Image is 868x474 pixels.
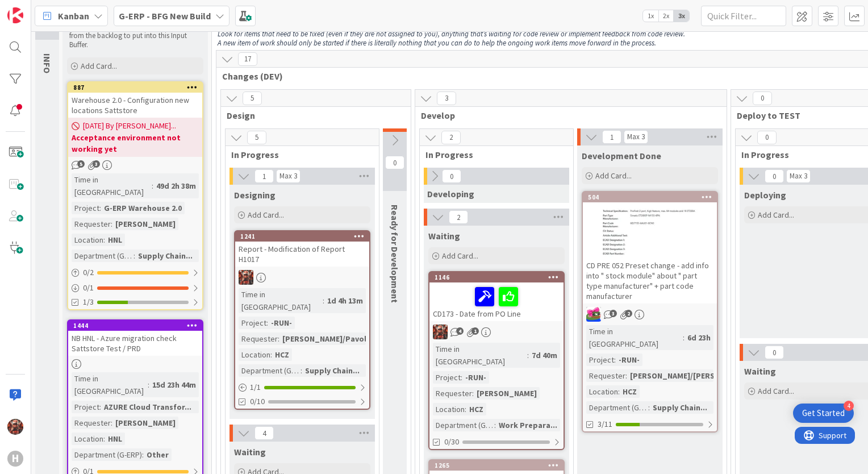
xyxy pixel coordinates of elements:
div: 0/2 [68,265,202,280]
input: Quick Filter... [701,6,786,26]
span: : [494,419,496,431]
div: Location [586,385,618,398]
span: : [278,332,279,345]
span: Deploying [744,189,786,201]
img: JK [239,270,253,285]
div: Work Prepara... [496,419,560,431]
div: Department (G-ERP) [72,250,133,262]
span: : [103,234,105,246]
div: Get Started [802,408,845,419]
div: Department (G-ERP) [586,401,648,414]
div: Location [72,234,103,246]
img: JK [433,325,448,339]
span: : [648,401,650,414]
span: 1 [254,169,274,183]
img: JK [7,419,23,435]
div: Supply Chain... [135,250,195,262]
span: : [618,385,620,398]
em: A new item of work should only be started if there is literally nothing that you can do to help t... [218,38,656,48]
span: : [683,331,685,344]
div: Time in [GEOGRAPHIC_DATA] [586,325,683,350]
img: JK [586,307,601,322]
span: Ready for Development [389,205,400,303]
span: 17 [238,52,257,66]
div: 887Warehouse 2.0 - Configuration new locations Sattstore [68,82,202,118]
div: 1241 [240,232,369,240]
span: : [103,433,105,445]
span: 2 [625,310,632,317]
em: Look for items that need to be fixed (even if they are not assigned to you), anything that’s wait... [218,29,685,39]
div: 15d 23h 44m [149,379,199,391]
span: : [99,401,101,413]
span: : [472,387,474,400]
div: HCZ [466,403,486,415]
span: 0 [753,92,772,105]
span: 2 [441,131,461,144]
span: Add Card... [758,386,794,396]
div: Warehouse 2.0 - Configuration new locations Sattstore [68,93,202,118]
div: Open Get Started checklist, remaining modules: 4 [793,404,854,423]
div: 504CD PRE 052 Preset change - add info into " stock module" about " part type manufacturer" + par... [583,192,717,303]
span: Developing [427,188,474,199]
div: 4 [844,401,854,411]
span: 5 [243,92,262,105]
div: Time in [GEOGRAPHIC_DATA] [72,372,148,397]
span: In Progress [425,149,559,160]
span: Develop [421,110,712,121]
div: G-ERP Warehouse 2.0 [101,202,185,214]
div: Department (G-ERP) [72,448,142,461]
div: Project [239,317,266,329]
div: 1146 [429,272,564,282]
div: -RUN- [268,317,295,329]
div: Max 3 [790,173,807,179]
span: 3/11 [598,418,612,430]
div: HNL [105,433,125,445]
span: : [148,379,149,391]
div: 1444NB HNL - Azure migration check Sattstore Test / PRD [68,321,202,356]
span: : [111,218,112,230]
div: 49d 2h 38m [153,180,199,192]
span: 3 [437,92,456,105]
div: [PERSON_NAME]/Pavol... [279,332,376,345]
div: NB HNL - Azure migration check Sattstore Test / PRD [68,331,202,356]
div: [PERSON_NAME] [474,387,540,400]
div: Requester [586,369,625,382]
span: : [527,349,529,361]
a: 1146CD173 - Date from PO LineJKTime in [GEOGRAPHIC_DATA]:7d 40mProject:-RUN-Requester:[PERSON_NAM... [428,271,565,450]
div: 1241Report - Modification of Report H1017 [235,231,369,267]
div: 887 [73,84,202,92]
a: 504CD PRE 052 Preset change - add info into " stock module" about " part type manufacturer" + par... [582,191,718,433]
div: [PERSON_NAME] [112,218,178,230]
div: Project [72,202,99,214]
span: 3x [674,10,689,22]
div: Requester [72,218,111,230]
div: AZURE Cloud Transfor... [101,401,194,413]
div: JK [235,270,369,285]
span: 0 [765,346,784,359]
div: Time in [GEOGRAPHIC_DATA] [72,173,152,198]
span: Waiting [234,446,266,458]
span: : [323,294,324,307]
span: [DATE] By [PERSON_NAME]... [83,120,176,132]
img: Visit kanbanzone.com [7,7,23,23]
span: 2x [658,10,674,22]
div: Requester [239,332,278,345]
div: -RUN- [616,354,642,366]
span: : [461,371,462,384]
div: H [7,451,23,467]
div: 0/1 [68,281,202,295]
div: HCZ [620,385,640,398]
div: [PERSON_NAME]/[PERSON_NAME]... [627,369,763,382]
span: : [142,448,144,461]
span: 1 [602,130,621,144]
span: : [270,348,272,361]
div: Project [72,401,99,413]
b: G-ERP - BFG New Build [119,10,211,22]
div: JK [429,325,564,339]
div: 887 [68,82,202,93]
span: Development Done [582,150,661,161]
div: Department (G-ERP) [239,364,301,377]
div: 7d 40m [529,349,560,361]
div: Time in [GEOGRAPHIC_DATA] [239,288,323,313]
div: HCZ [272,348,292,361]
